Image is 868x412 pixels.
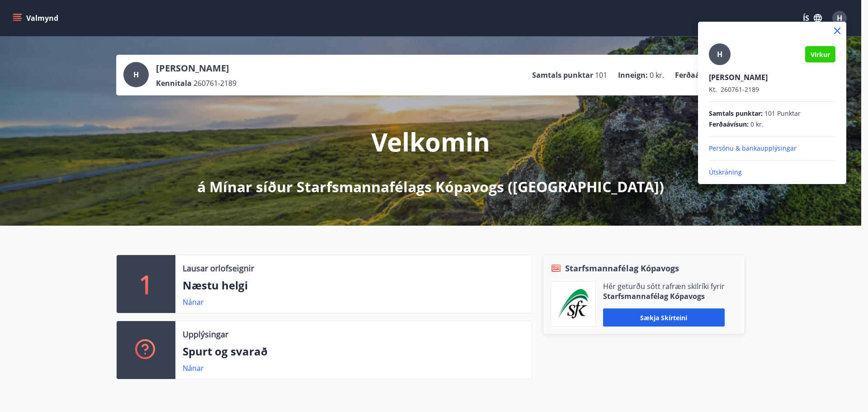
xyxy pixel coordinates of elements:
span: Ferðaávísun : [709,120,749,129]
span: 101 Punktar [764,109,801,118]
span: Virkur [811,50,830,59]
span: H [717,49,722,59]
p: Útskráning [709,168,835,177]
span: Samtals punktar : [709,109,763,118]
span: 0 kr. [750,120,764,129]
p: 260761-2189 [709,85,835,94]
p: Persónu & bankaupplýsingar [709,144,835,153]
span: Kt. [709,85,717,94]
p: [PERSON_NAME] [709,72,835,82]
